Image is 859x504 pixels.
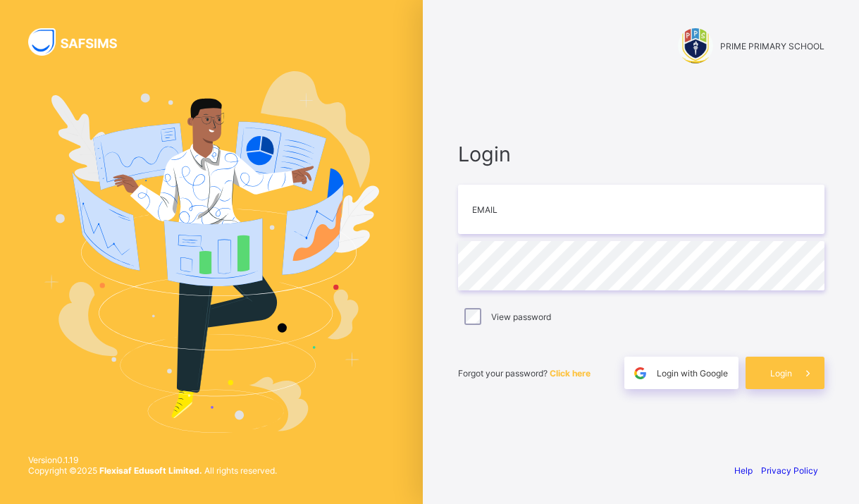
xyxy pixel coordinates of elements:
[550,368,591,379] a: Click here
[761,465,818,476] a: Privacy Policy
[28,465,277,476] span: Copyright © 2025 All rights reserved.
[458,142,824,166] span: Login
[632,365,648,381] img: google.396cfc9801f0270233282035f929180a.svg
[734,465,753,476] a: Help
[99,465,202,476] strong: Flexisaf Edusoft Limited.
[491,312,551,322] label: View password
[657,368,728,379] span: Login with Google
[28,455,277,465] span: Version 0.1.19
[28,28,134,56] img: SAFSIMS Logo
[44,71,379,432] img: Hero Image
[720,41,824,51] span: PRIME PRIMARY SCHOOL
[458,368,591,379] span: Forgot your password?
[770,368,792,379] span: Login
